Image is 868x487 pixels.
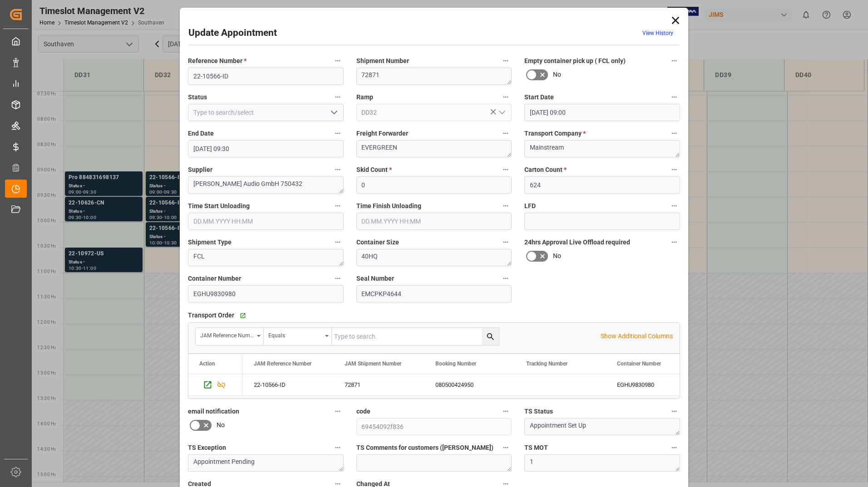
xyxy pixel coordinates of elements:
[668,55,680,67] button: Empty container pick up ( FCL only)
[188,238,232,247] span: Shipment Type
[524,238,630,247] span: 24hrs Approval Live Offload required
[356,56,409,66] span: Shipment Number
[356,249,512,266] textarea: 40HQ
[243,374,334,395] div: 22-10566-ID
[200,329,254,340] div: JAM Reference Number
[500,91,512,103] button: Ramp
[524,407,553,416] span: TS Status
[188,213,344,230] input: DD.MM.YYYY HH:MM
[268,329,322,340] div: Equals
[188,104,344,121] input: Type to search/select
[524,201,536,211] span: LFD
[601,331,673,341] p: Show Additional Columns
[254,360,311,367] span: JAM Reference Number
[332,442,344,453] button: TS Exception
[356,238,399,247] span: Container Size
[356,93,373,102] span: Ramp
[196,328,264,345] button: open menu
[500,236,512,248] button: Container Size
[500,127,512,139] button: Freight Forwarder
[345,360,401,367] span: JAM Shipment Number
[668,442,680,453] button: TS MOT
[332,405,344,417] button: email notification
[188,274,241,283] span: Container Number
[500,55,512,67] button: Shipment Number
[188,93,207,102] span: Status
[553,70,561,79] span: No
[500,405,512,417] button: code
[188,407,239,416] span: email notification
[188,201,250,211] span: Time Start Unloading
[332,200,344,212] button: Time Start Unloading
[500,164,512,175] button: Skid Count *
[356,274,394,283] span: Seal Number
[332,127,344,139] button: End Date
[435,360,476,367] span: Booking Number
[356,165,392,175] span: Skid Count
[188,26,277,40] h2: Update Appointment
[668,127,680,139] button: Transport Company *
[668,200,680,212] button: LFD
[606,374,697,395] div: EGHU9830980
[500,442,512,453] button: TS Comments for customers ([PERSON_NAME])
[500,273,512,284] button: Seal Number
[524,93,554,102] span: Start Date
[188,374,243,396] div: Press SPACE to select this row.
[188,249,344,266] textarea: FCL
[524,129,586,138] span: Transport Company
[668,164,680,175] button: Carton Count *
[482,328,499,345] button: search button
[356,140,512,157] textarea: EVERGREEN
[500,200,512,212] button: Time Finish Unloading
[524,454,680,472] textarea: 1
[642,30,673,36] a: View History
[524,104,680,121] input: DD.MM.YYYY HH:MM
[188,443,226,453] span: TS Exception
[332,55,344,67] button: Reference Number *
[326,106,340,120] button: open menu
[553,251,561,261] span: No
[524,443,548,453] span: TS MOT
[332,91,344,103] button: Status
[526,360,567,367] span: Tracking Number
[332,273,344,284] button: Container Number
[217,420,225,430] span: No
[495,106,508,120] button: open menu
[668,405,680,417] button: TS Status
[188,140,344,157] input: DD.MM.YYYY HH:MM
[356,201,421,211] span: Time Finish Unloading
[356,104,512,121] input: Type to search/select
[332,164,344,175] button: Supplier
[668,91,680,103] button: Start Date
[524,165,567,175] span: Carton Count
[188,165,212,175] span: Supplier
[356,68,512,85] textarea: 72871
[199,360,215,367] div: Action
[524,56,626,66] span: Empty container pick up ( FCL only)
[668,236,680,248] button: 24hrs Approval Live Offload required
[188,454,344,472] textarea: Appointment Pending
[524,418,680,435] textarea: Appointment Set Up
[524,140,680,157] textarea: Mainstream
[188,176,344,194] textarea: [PERSON_NAME] Audio GmbH 750432
[617,360,661,367] span: Container Number
[188,56,247,66] span: Reference Number
[356,443,493,453] span: TS Comments for customers ([PERSON_NAME])
[188,311,234,320] span: Transport Order
[334,374,424,395] div: 72871
[332,236,344,248] button: Shipment Type
[264,328,332,345] button: open menu
[188,129,214,138] span: End Date
[332,328,499,345] input: Type to search
[356,407,370,416] span: code
[356,213,512,230] input: DD.MM.YYYY HH:MM
[356,129,408,138] span: Freight Forwarder
[424,374,515,395] div: 080500424950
